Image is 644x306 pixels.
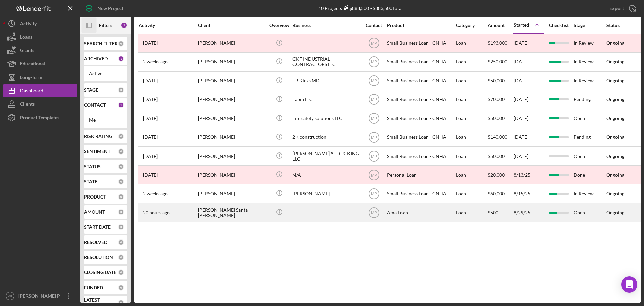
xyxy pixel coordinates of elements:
[456,147,487,165] div: Loan
[84,194,106,200] b: PRODUCT
[118,285,124,291] div: 0
[544,23,573,28] div: Checklist
[198,34,265,52] div: [PERSON_NAME]
[514,53,544,71] div: [DATE]
[292,185,360,203] div: [PERSON_NAME]
[292,166,360,184] div: N/A
[267,23,292,28] div: Overview
[488,153,505,159] span: $50,000
[603,2,641,15] button: Export
[3,44,77,57] button: Grants
[118,194,124,200] div: 0
[514,128,544,146] div: [DATE]
[606,116,624,121] div: Ongoing
[20,17,37,32] div: Activity
[3,289,77,303] button: MP[PERSON_NAME] P
[387,53,454,71] div: Small Business Loan - CNHA
[20,84,43,99] div: Dashboard
[387,204,454,221] div: Ama Loan
[456,53,487,71] div: Loan
[143,172,158,178] time: 2025-08-12 20:46
[3,111,77,124] button: Product Templates
[8,294,12,298] text: MP
[456,110,487,127] div: Loan
[118,56,124,62] div: 1
[143,40,158,46] time: 2025-05-05 02:16
[198,53,265,71] div: [PERSON_NAME]
[488,96,505,102] span: $70,000
[371,191,377,196] text: MP
[3,71,77,84] button: Long-Term
[488,34,513,52] div: $193,000
[574,110,606,127] div: Open
[118,164,124,170] div: 0
[371,116,377,121] text: MP
[143,210,170,215] time: 2025-09-18 00:36
[488,23,513,28] div: Amount
[514,204,544,221] div: 8/29/25
[371,60,377,64] text: MP
[514,72,544,90] div: [DATE]
[143,78,158,83] time: 2025-08-09 03:32
[574,185,606,203] div: In Review
[371,97,377,102] text: MP
[574,34,606,52] div: In Review
[514,91,544,108] div: [DATE]
[118,148,124,155] div: 0
[118,87,124,93] div: 0
[514,147,544,165] div: [DATE]
[371,154,377,159] text: MP
[84,270,116,275] b: CLOSING DATE
[371,41,377,46] text: MP
[198,91,265,108] div: [PERSON_NAME]
[80,2,130,15] button: New Project
[456,185,487,203] div: Loan
[456,204,487,221] div: Loan
[574,91,606,108] div: Pending
[488,134,507,140] span: $140,000
[361,23,386,28] div: Contact
[84,239,107,245] b: RESOLVED
[514,166,544,184] div: 8/13/25
[292,110,360,127] div: Life safety solutions LLC
[574,166,606,184] div: Done
[488,59,507,64] span: $250,000
[84,224,111,230] b: START DATE
[198,72,265,90] div: [PERSON_NAME]
[574,23,606,28] div: Stage
[20,30,32,45] div: Loans
[609,2,624,15] div: Export
[606,23,639,28] div: Status
[84,209,105,215] b: AMOUNT
[371,79,377,83] text: MP
[84,255,113,260] b: RESOLUTION
[371,210,377,215] text: MP
[488,210,498,215] span: $500
[456,166,487,184] div: Loan
[621,276,637,293] div: Open Intercom Messenger
[488,78,505,83] span: $50,000
[84,149,110,154] b: SENTIMENT
[3,17,77,30] button: Activity
[387,147,454,165] div: Small Business Loan - CNHA
[574,204,606,221] div: Open
[387,23,454,28] div: Product
[121,22,127,29] div: 2
[387,166,454,184] div: Personal Loan
[84,87,98,93] b: STAGE
[143,134,158,140] time: 2025-09-16 19:38
[3,97,77,111] button: Clients
[198,23,265,28] div: Client
[606,210,624,215] div: Ongoing
[606,40,624,46] div: Ongoing
[456,72,487,90] div: Loan
[139,23,197,28] div: Activity
[89,71,122,76] div: Active
[84,134,112,139] b: RISK RATING
[387,185,454,203] div: Small Business Loan - CNHA
[456,34,487,52] div: Loan
[488,115,505,121] span: $50,000
[97,2,123,15] div: New Project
